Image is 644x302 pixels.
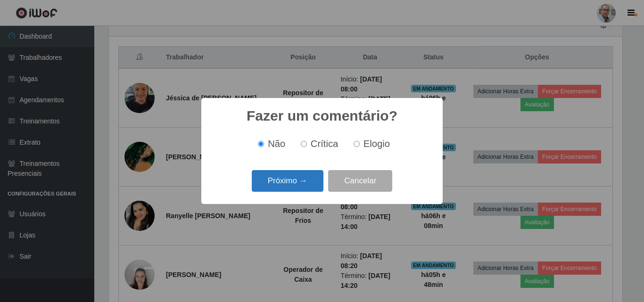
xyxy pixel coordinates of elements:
[247,107,397,124] h2: Fazer um comentário?
[311,139,339,149] span: Crítica
[252,170,323,192] button: Próximo →
[268,139,285,149] span: Não
[258,141,264,147] input: Não
[354,141,360,147] input: Elogio
[363,139,390,149] span: Elogio
[328,170,392,192] button: Cancelar
[301,141,307,147] input: Crítica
